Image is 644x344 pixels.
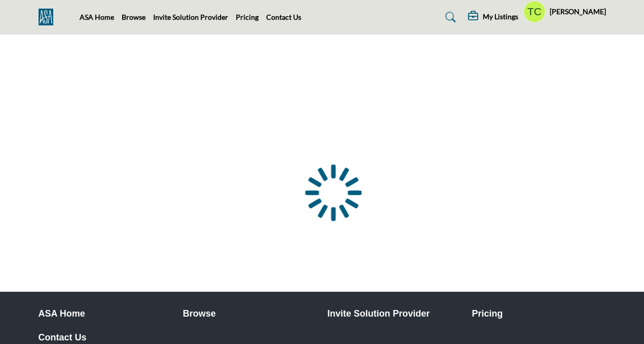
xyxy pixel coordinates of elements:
button: Show hide supplier dropdown [523,1,546,23]
a: Search [436,9,462,25]
a: Browse [183,307,317,321]
a: ASA Home [39,307,172,321]
a: Invite Solution Provider [328,307,461,321]
a: Pricing [236,13,259,21]
a: Pricing [472,307,606,321]
h5: [PERSON_NAME] [550,7,606,17]
div: My Listings [468,11,518,23]
h5: My Listings [483,12,518,21]
img: Site Logo [39,9,58,25]
a: Contact Us [266,13,301,21]
a: Invite Solution Provider [153,13,228,21]
a: Browse [122,13,146,21]
a: ASA Home [80,13,114,21]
